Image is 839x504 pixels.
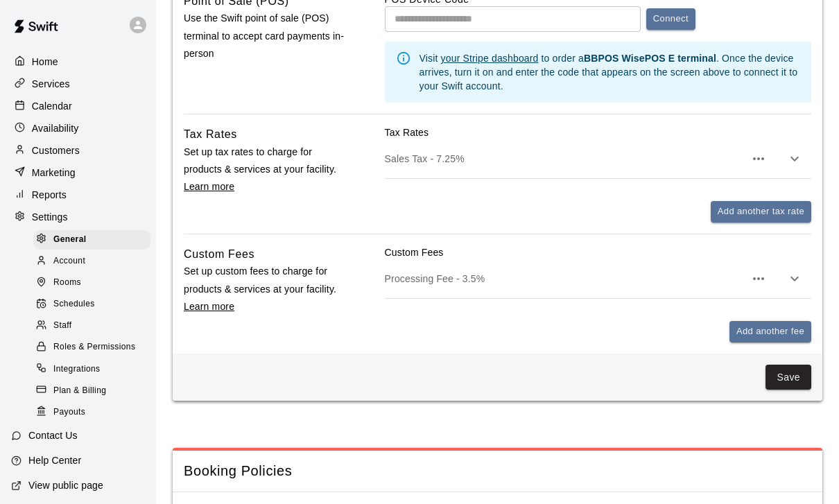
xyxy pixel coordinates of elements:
[32,144,80,157] p: Customers
[53,276,81,290] span: Rooms
[33,229,156,250] a: General
[33,401,156,423] a: Payouts
[53,319,71,333] span: Staff
[33,380,156,401] a: Plan & Billing
[33,273,150,293] div: Rooms
[53,254,85,268] span: Account
[11,73,145,94] a: Services
[385,272,745,286] p: Processing Fee - 3.5%
[53,363,101,376] span: Integrations
[11,162,145,183] a: Marketing
[33,360,150,379] div: Integrations
[385,245,811,259] p: Custom Fees
[28,453,81,467] p: Help Center
[32,210,68,224] p: Settings
[33,381,150,401] div: Plan & Billing
[184,10,347,62] p: Use the Swift point of sale (POS) terminal to accept card payments in-person
[33,403,150,422] div: Payouts
[33,294,156,315] a: Schedules
[385,152,745,166] p: Sales Tax - 7.25%
[11,184,145,205] a: Reports
[28,428,78,442] p: Contact Us
[53,340,135,354] span: Roles & Permissions
[32,166,76,180] p: Marketing
[184,245,254,263] h6: Custom Fees
[11,96,145,116] a: Calendar
[33,338,150,357] div: Roles & Permissions
[33,230,150,250] div: General
[33,337,156,358] a: Roles & Permissions
[441,53,539,64] a: your Stripe dashboard
[184,125,237,144] h6: Tax Rates
[385,139,811,178] div: Sales Tax - 7.25%
[32,99,72,113] p: Calendar
[584,53,716,64] b: BBPOS WisePOS E terminal
[53,406,85,419] span: Payouts
[729,321,811,342] button: Add another fee
[184,181,234,192] a: Learn more
[33,252,150,271] div: Account
[28,478,103,492] p: View public page
[53,297,95,311] span: Schedules
[32,121,79,135] p: Availability
[184,144,347,196] p: Set up tax rates to charge for products & services at your facility.
[184,462,811,480] span: Booking Policies
[53,233,87,247] span: General
[184,263,347,315] p: Set up custom fees to charge for products & services at your facility.
[33,358,156,380] a: Integrations
[33,316,150,336] div: Staff
[385,125,811,139] p: Tax Rates
[385,259,811,298] div: Processing Fee - 3.5%
[32,188,67,202] p: Reports
[419,46,800,98] div: Visit to order a . Once the device arrives, turn it on and enter the code that appears on the scr...
[33,250,156,272] a: Account
[711,201,811,223] button: Add another tax rate
[32,55,58,69] p: Home
[33,295,150,314] div: Schedules
[646,8,695,30] button: Connect
[32,77,70,91] p: Services
[11,118,145,139] a: Availability
[33,272,156,294] a: Rooms
[11,51,145,72] a: Home
[33,315,156,337] a: Staff
[11,207,145,227] a: Settings
[766,365,811,390] button: Save
[184,301,234,312] a: Learn more
[53,384,106,398] span: Plan & Billing
[11,140,145,161] a: Customers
